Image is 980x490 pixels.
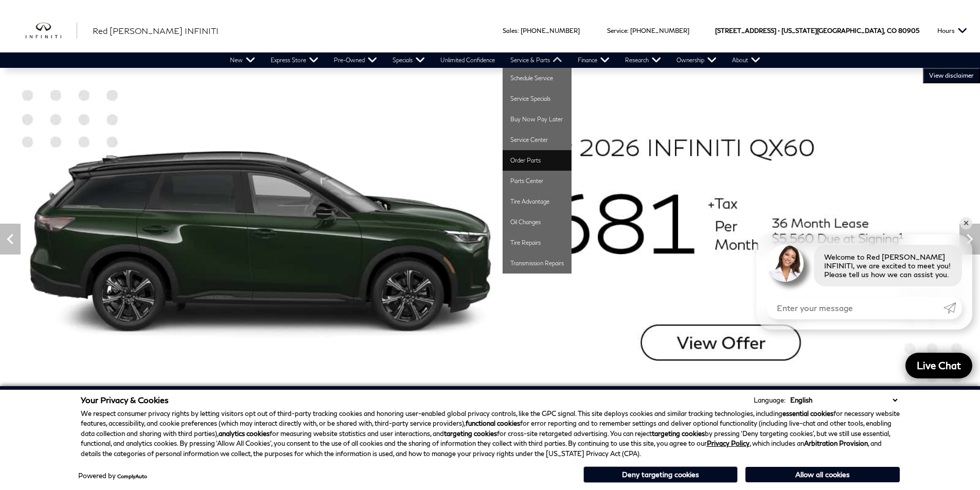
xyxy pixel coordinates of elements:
[617,52,669,68] a: Research
[503,130,572,150] a: Service Center
[503,232,572,253] a: Tire Repairs
[433,52,503,68] a: Unlimited Confidence
[754,397,786,404] div: Language:
[26,23,77,39] a: infiniti
[263,52,326,68] a: Express Store
[385,52,433,68] a: Specials
[669,52,724,68] a: Ownership
[518,27,519,34] span: :
[583,466,738,483] button: Deny targeting cookies
[707,439,750,447] a: Privacy Policy
[78,473,147,479] div: Powered by
[782,409,833,418] strong: essential cookies
[117,473,147,479] a: ComplyAuto
[652,429,705,438] strong: targeting cookies
[503,27,518,34] span: Sales
[814,245,962,286] div: Welcome to Red [PERSON_NAME] INFINITI, we are excited to meet you! Please tell us how we can assi...
[570,52,617,68] a: Finance
[715,27,919,34] a: [STREET_ADDRESS] • [US_STATE][GEOGRAPHIC_DATA], CO 80905
[745,467,900,482] button: Allow all cookies
[503,68,572,88] a: Schedule Service
[715,9,780,52] span: [STREET_ADDRESS] •
[905,353,972,378] a: Live Chat
[503,150,572,171] a: Order Parts
[81,409,900,459] p: We respect consumer privacy rights by letting visitors opt out of third-party tracking cookies an...
[219,429,270,438] strong: analytics cookies
[943,297,962,319] a: Submit
[929,71,974,80] span: VIEW DISCLAIMER
[923,68,980,83] button: VIEW DISCLAIMER
[466,419,520,427] strong: functional cookies
[503,171,572,191] a: Parts Center
[81,395,169,405] span: Your Privacy & Cookies
[503,109,572,130] a: Buy Now Pay Later
[724,52,768,68] a: About
[26,23,77,39] img: INFINITI
[503,52,570,68] a: Service & Parts
[222,52,263,68] a: New
[503,253,572,274] a: Transmission Repairs
[788,395,900,405] select: Language Select
[781,9,885,52] span: [US_STATE][GEOGRAPHIC_DATA],
[444,429,497,438] strong: targeting cookies
[767,245,804,282] img: Agent profile photo
[521,27,580,34] a: [PHONE_NUMBER]
[627,27,629,34] span: :
[326,52,385,68] a: Pre-Owned
[887,9,897,52] span: CO
[959,224,980,255] div: Next
[503,191,572,212] a: Tire Advantage
[607,27,627,34] span: Service
[912,359,966,372] span: Live Chat
[503,212,572,232] a: Oil Changes
[898,9,919,52] span: 80905
[767,297,943,319] input: Enter your message
[503,88,572,109] a: Service Specials
[804,439,868,447] strong: Arbitration Provision
[93,26,219,35] span: Red [PERSON_NAME] INFINITI
[630,27,689,34] a: [PHONE_NUMBER]
[222,52,768,68] nav: Main Navigation
[932,9,972,52] button: Open the hours dropdown
[93,25,219,37] a: Red [PERSON_NAME] INFINITI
